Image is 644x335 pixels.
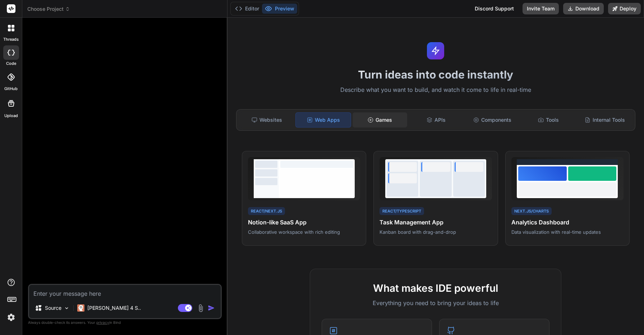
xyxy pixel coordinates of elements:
p: [PERSON_NAME] 4 S.. [87,304,141,312]
p: Collaborative workspace with rich editing [248,229,360,235]
label: Upload [4,113,18,119]
div: Web Apps [295,112,351,128]
div: Next.js/Charts [511,207,552,215]
img: icon [208,304,215,312]
p: Describe what you want to build, and watch it come to life in real-time [232,85,640,95]
p: Always double-check its answers. Your in Bind [28,319,222,326]
p: Source [45,304,61,312]
h4: Analytics Dashboard [511,218,624,227]
button: Deploy [608,3,641,14]
h4: Notion-like SaaS App [248,218,360,227]
div: Internal Tools [578,112,632,128]
button: Invite Team [523,3,559,14]
span: privacy [96,320,109,325]
h1: Turn ideas into code instantly [232,68,640,81]
span: Choose Project [27,5,70,13]
div: Components [465,112,520,128]
div: React/Next.js [248,207,285,215]
img: Pick Models [64,305,70,311]
h4: Task Management App [379,218,492,227]
div: Discord Support [470,3,518,14]
div: React/TypeScript [379,207,424,215]
div: Tools [521,112,576,128]
p: Kanban board with drag-and-drop [379,229,492,235]
label: code [6,61,16,67]
img: attachment [197,304,205,312]
p: Data visualization with real-time updates [511,229,624,235]
p: Everything you need to bring your ideas to life [322,299,549,307]
button: Editor [232,4,262,14]
div: Games [353,112,407,128]
button: Preview [262,4,297,14]
img: settings [5,311,17,323]
label: GitHub [4,86,18,92]
button: Download [563,3,604,14]
div: APIs [409,112,463,128]
div: Websites [239,112,294,128]
label: threads [3,36,19,43]
img: Claude 4 Sonnet [77,304,84,312]
h2: What makes IDE powerful [322,281,549,296]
